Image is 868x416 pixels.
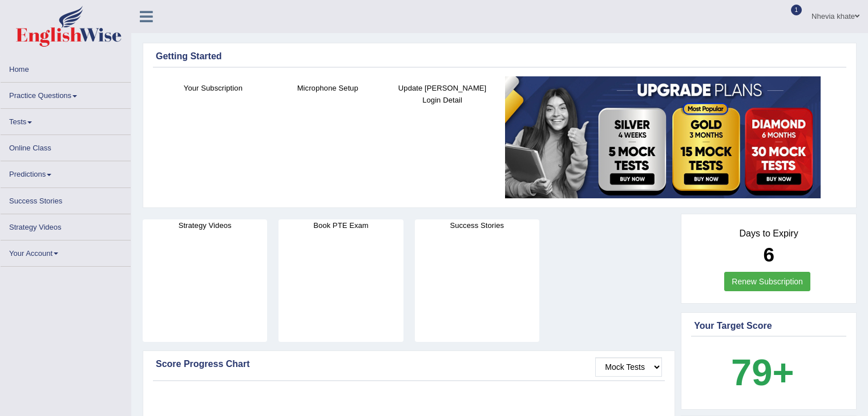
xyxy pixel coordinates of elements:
[278,219,403,231] h4: Book PTE Exam
[694,229,843,239] h4: Days to Expiry
[1,188,131,210] a: Success Stories
[156,357,662,371] div: Score Progress Chart
[156,50,843,63] div: Getting Started
[791,5,802,15] span: 1
[694,319,843,333] div: Your Target Score
[143,219,267,231] h4: Strategy Videos
[731,352,794,393] b: 79+
[276,82,380,94] h4: Microphone Setup
[162,82,265,94] h4: Your Subscription
[763,243,774,266] b: 6
[1,109,131,131] a: Tests
[415,219,539,231] h4: Success Stories
[1,56,131,79] a: Home
[1,161,131,183] a: Predictions
[724,272,810,291] a: Renew Subscription
[505,76,821,198] img: small5.jpg
[1,135,131,157] a: Online Class
[1,83,131,105] a: Practice Questions
[391,82,494,106] h4: Update [PERSON_NAME] Login Detail
[1,240,131,263] a: Your Account
[1,214,131,236] a: Strategy Videos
